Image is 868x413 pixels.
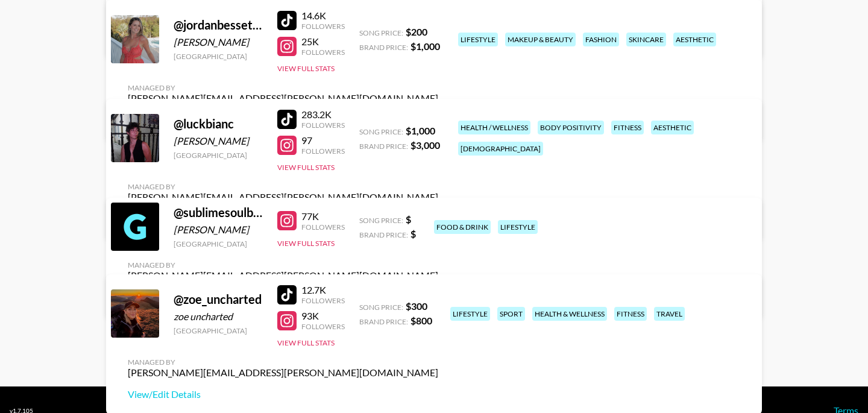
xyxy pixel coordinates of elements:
[128,92,438,104] div: [PERSON_NAME][EMAIL_ADDRESS][PERSON_NAME][DOMAIN_NAME]
[434,220,491,234] div: food & drink
[359,142,408,151] span: Brand Price:
[406,125,435,136] strong: $ 1,000
[651,121,694,134] div: aesthetic
[673,33,716,46] div: aesthetic
[174,311,263,323] div: zoe uncharted
[301,147,345,156] div: Followers
[410,315,432,326] strong: $ 800
[359,127,403,136] span: Song Price:
[301,22,345,31] div: Followers
[301,322,345,331] div: Followers
[301,310,345,322] div: 93K
[532,307,607,321] div: health & wellness
[174,151,263,160] div: [GEOGRAPHIC_DATA]
[497,307,525,321] div: sport
[128,270,438,282] div: [PERSON_NAME][EMAIL_ADDRESS][PERSON_NAME][DOMAIN_NAME]
[128,83,438,92] div: Managed By
[174,205,263,220] div: @ sublimesoulbyjuhi
[410,228,416,239] strong: $
[611,121,644,134] div: fitness
[174,135,263,147] div: [PERSON_NAME]
[301,296,345,305] div: Followers
[301,109,345,121] div: 283.2K
[174,326,263,335] div: [GEOGRAPHIC_DATA]
[174,116,263,131] div: @ luckbianc
[174,292,263,307] div: @ zoe_uncharted
[128,182,438,191] div: Managed By
[277,64,335,73] button: View Full Stats
[410,40,440,52] strong: $ 1,000
[359,216,403,225] span: Song Price:
[406,26,427,37] strong: $ 200
[128,388,438,400] a: View/Edit Details
[277,163,335,172] button: View Full Stats
[406,213,411,225] strong: $
[301,36,345,48] div: 25K
[277,239,335,248] button: View Full Stats
[174,52,263,61] div: [GEOGRAPHIC_DATA]
[301,210,345,222] div: 77K
[505,33,576,46] div: makeup & beauty
[359,303,403,312] span: Song Price:
[128,358,438,367] div: Managed By
[614,307,647,321] div: fitness
[301,121,345,130] div: Followers
[301,10,345,22] div: 14.6K
[277,338,335,347] button: View Full Stats
[458,142,543,156] div: [DEMOGRAPHIC_DATA]
[301,48,345,57] div: Followers
[538,121,604,134] div: body positivity
[174,17,263,33] div: @ jordanbessette_
[498,220,538,234] div: lifestyle
[174,36,263,48] div: [PERSON_NAME]
[626,33,666,46] div: skincare
[301,284,345,296] div: 12.7K
[410,139,440,151] strong: $ 3,000
[654,307,685,321] div: travel
[458,33,498,46] div: lifestyle
[450,307,490,321] div: lifestyle
[583,33,619,46] div: fashion
[174,239,263,248] div: [GEOGRAPHIC_DATA]
[128,367,438,379] div: [PERSON_NAME][EMAIL_ADDRESS][PERSON_NAME][DOMAIN_NAME]
[359,317,408,326] span: Brand Price:
[301,134,345,147] div: 97
[128,191,438,203] div: [PERSON_NAME][EMAIL_ADDRESS][PERSON_NAME][DOMAIN_NAME]
[359,43,408,52] span: Brand Price:
[301,222,345,232] div: Followers
[128,260,438,270] div: Managed By
[359,28,403,37] span: Song Price:
[406,300,427,312] strong: $ 300
[174,224,263,236] div: [PERSON_NAME]
[458,121,530,134] div: health / wellness
[359,230,408,239] span: Brand Price:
